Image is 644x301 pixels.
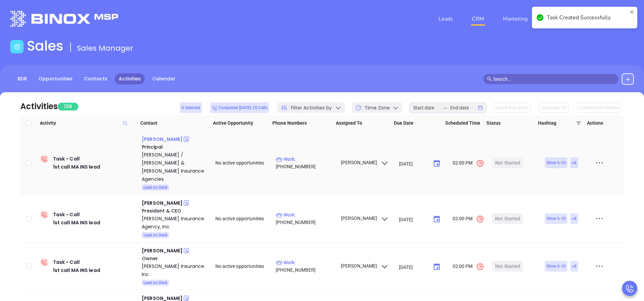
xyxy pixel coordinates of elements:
[546,159,566,167] span: Silver 6-10
[340,263,389,269] span: [PERSON_NAME]
[276,260,296,265] span: Work :
[469,12,487,26] a: CRM
[14,73,31,84] a: BDR
[442,105,448,110] span: swap-right
[340,216,389,221] span: [PERSON_NAME]
[340,160,389,165] span: [PERSON_NAME]
[40,119,135,127] span: Activity
[430,260,444,274] button: Choose date, selected date is Oct 6, 2025
[276,211,334,226] p: [PHONE_NUMBER]
[143,184,167,191] span: Lead on Deck
[538,119,573,127] span: Hashtag
[399,216,428,223] input: MM/DD/YYYY
[453,159,484,168] span: 02:00 PM
[584,115,616,131] th: Actions
[27,38,63,54] h1: Sales
[115,73,145,84] a: Activities
[495,157,520,168] div: Not Started
[430,212,444,226] button: Choose date, selected date is Oct 6, 2025
[493,103,531,113] button: Edit Due Date
[53,266,100,274] div: 1st call MA INS lead
[276,156,296,162] span: Work :
[58,103,78,110] span: 139
[495,261,520,272] div: Not Started
[270,115,333,131] th: Phone Numbers
[142,135,183,143] div: [PERSON_NAME]
[484,115,531,131] th: Status
[577,103,621,113] button: Delete Activities
[539,103,568,113] button: Assign To
[182,104,200,111] span: 0 Selected
[453,215,484,223] span: 02:00 PM
[441,115,484,131] th: Scheduled Time
[453,262,484,271] span: 02:00 PM
[215,262,270,270] div: No active opportunities
[80,73,111,84] a: Contacts
[142,262,206,278] a: [PERSON_NAME] Insurance Inc
[142,255,206,262] div: Owner
[215,159,270,167] div: No active opportunities
[365,104,390,111] span: Time Zone
[572,215,576,222] span: + 8
[276,259,334,274] p: [PHONE_NUMBER]
[546,215,566,222] span: Silver 6-10
[138,115,207,131] th: Contact
[546,262,566,270] span: Silver 6-10
[142,151,206,183] a: [PERSON_NAME] / [PERSON_NAME] & [PERSON_NAME] Insurance Agencies
[547,14,627,22] div: Task Created Successfully
[442,105,448,110] span: to
[572,159,576,167] span: + 8
[291,104,332,111] span: Filter Activities by
[436,12,456,26] a: Leads
[399,160,428,167] input: MM/DD/YYYY
[20,100,58,112] div: Activities
[142,143,206,151] div: Principal
[77,43,133,53] span: Sales Manager
[53,155,100,171] div: Task - Call
[399,264,428,270] input: MM/DD/YYYY
[276,155,334,170] p: [PHONE_NUMBER]
[215,215,270,222] div: No active opportunities
[53,163,100,171] div: 1st call MA INS lead
[391,115,441,131] th: Due Date
[142,207,206,215] div: President & CEO
[500,12,530,26] a: Marketing
[53,219,100,227] div: 1st call MA INS lead
[487,77,492,81] span: search
[148,73,180,84] a: Calendar
[413,104,439,111] input: Start date
[450,104,477,111] input: End date
[142,247,183,255] div: [PERSON_NAME]
[53,258,100,274] div: Task - Call
[142,199,183,207] div: [PERSON_NAME]
[53,210,100,227] div: Task - Call
[34,73,77,84] a: Opportunities
[276,212,296,218] span: Work :
[495,213,520,224] div: Not Started
[206,115,270,131] th: Active Opportunity
[142,215,206,231] a: [PERSON_NAME] Insurance Agency, Inc.
[143,231,167,239] span: Lead on Deck
[493,75,615,83] input: Search…
[212,104,267,111] span: Completed [DATE]: 20 Calls
[430,157,444,170] button: Choose date, selected date is Oct 6, 2025
[143,279,167,286] span: Lead on Deck
[333,115,391,131] th: Assigned To
[572,262,576,270] span: + 8
[10,11,118,27] img: logo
